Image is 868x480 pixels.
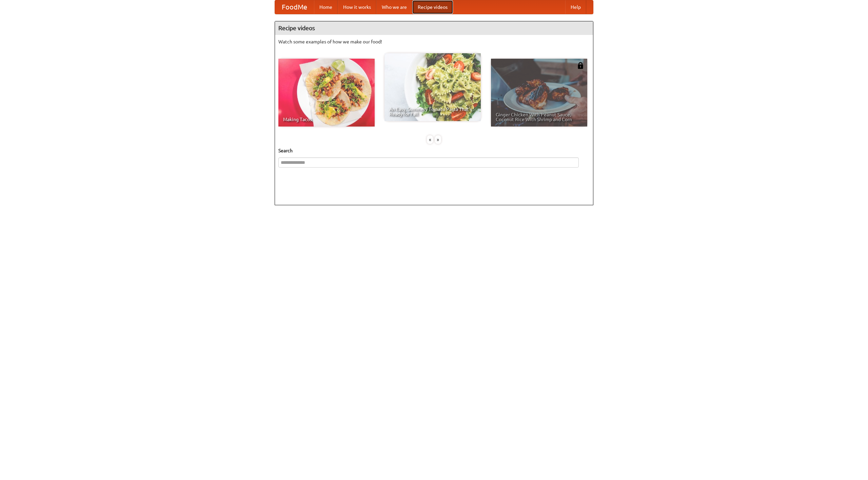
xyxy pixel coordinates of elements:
span: An Easy, Summery Tomato Pasta That's Ready for Fall [389,107,476,116]
p: Watch some examples of how we make our food! [278,38,590,45]
a: Making Tacos [278,59,375,127]
div: « [427,135,433,144]
img: 483408.png [577,62,584,69]
span: Making Tacos [283,117,370,122]
a: FoodMe [275,0,314,14]
h4: Recipe videos [275,21,593,35]
a: How it works [338,0,376,14]
a: Help [565,0,586,14]
a: Recipe videos [412,0,453,14]
h5: Search [278,147,590,154]
div: » [435,135,441,144]
a: An Easy, Summery Tomato Pasta That's Ready for Fall [384,53,481,121]
a: Home [314,0,338,14]
a: Who we are [376,0,412,14]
